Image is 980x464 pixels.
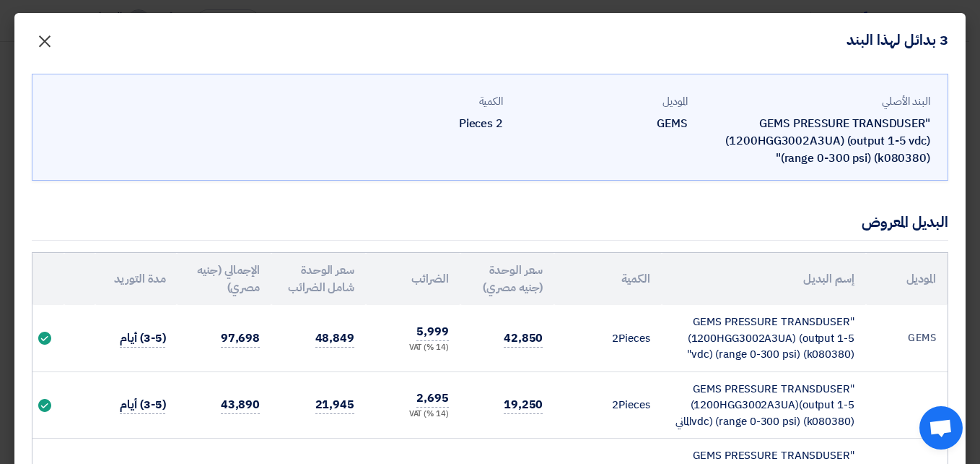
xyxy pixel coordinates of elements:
span: 2,695 [416,390,449,408]
div: Open chat [919,406,963,450]
span: 21,945 [315,396,354,414]
div: "GEMS PRESSURE TRANSDUSER (1200HGG3002A3UA) (output 1-5 vdc) (range 0-300 psi) (k080380)" [699,115,930,167]
div: 2 Pieces [330,115,503,132]
span: × [36,19,53,62]
th: الإجمالي (جنيه مصري) [177,253,271,305]
td: Pieces [554,305,661,371]
span: 43,890 [221,396,260,414]
div: (14 %) VAT [377,342,449,354]
span: (3-5) أيام [120,330,165,348]
span: 19,250 [504,396,543,414]
td: "GEMS PRESSURE TRANSDUSER (1200HGG3002A3UA) (output 1-5 vdc) (range 0-300 psi) (k080380)" [662,305,866,371]
td: Pieces [554,371,661,439]
div: الكمية [330,93,503,110]
div: GEMS [515,115,688,132]
td: "GEMS PRESSURE TRANSDUSER (1200HGG3002A3UA)(output 1-5 vdc) (range 0-300 psi) (k080380)الماني [662,371,866,439]
button: Close [25,23,65,52]
span: 2 [612,397,618,413]
th: الكمية [554,253,661,305]
span: 48,849 [315,330,354,348]
span: 42,850 [504,330,543,348]
th: الضرائب [366,253,460,305]
td: GEMS [866,305,948,371]
th: الموديل [866,253,948,305]
span: (3-5) أيام [120,396,165,414]
th: مدة التوريد [95,253,177,305]
div: البديل المعروض [862,211,948,233]
th: إسم البديل [662,253,866,305]
span: 5,999 [416,323,449,341]
span: 2 [612,330,618,346]
div: الموديل [515,93,688,110]
h4: 3 بدائل لهذا البند [846,30,948,49]
th: سعر الوحدة شامل الضرائب [271,253,366,305]
th: سعر الوحدة (جنيه مصري) [460,253,555,305]
div: البند الأصلي [699,93,930,110]
span: 97,698 [221,330,260,348]
div: (14 %) VAT [377,408,449,421]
